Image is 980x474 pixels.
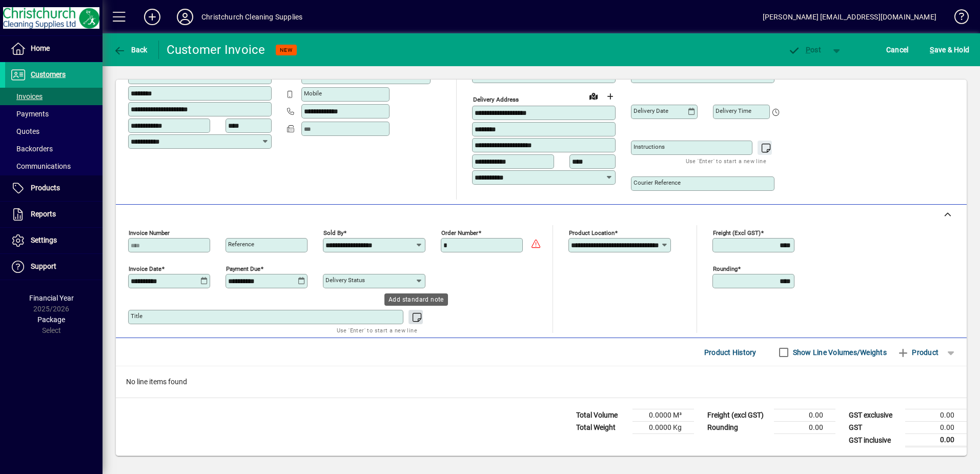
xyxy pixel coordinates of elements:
div: Add standard note [384,293,448,306]
td: GST exclusive [844,409,905,422]
span: Home [31,44,50,52]
div: Christchurch Cleaning Supplies [201,9,302,25]
button: Add [136,8,169,26]
span: P [806,46,810,54]
span: Payments [10,110,49,118]
span: Package [37,315,65,324]
span: S [930,46,934,54]
mat-label: Title [131,312,142,320]
a: Support [5,254,103,280]
td: 0.00 [905,434,967,447]
mat-label: Invoice number [129,229,170,236]
a: Quotes [5,123,103,140]
td: 0.00 [905,422,967,434]
span: Back [113,46,148,54]
td: GST inclusive [844,434,905,447]
div: No line items found [116,366,967,398]
span: Quotes [10,127,39,135]
span: Reports [31,210,56,218]
mat-label: Invoice date [129,265,161,272]
button: Choose address [602,88,618,105]
mat-hint: Use 'Enter' to start a new line [686,155,766,167]
span: Support [31,262,56,270]
span: Products [31,184,60,192]
mat-hint: Use 'Enter' to start a new line [337,324,417,336]
a: Reports [5,202,103,227]
td: Freight (excl GST) [702,409,774,422]
td: 0.0000 M³ [632,409,694,422]
mat-label: Order number [441,229,478,236]
mat-label: Courier Reference [634,179,681,186]
td: 0.00 [774,422,835,434]
button: Post [783,41,826,59]
a: Knowledge Base [947,2,967,35]
button: Profile [169,8,201,26]
button: Cancel [884,41,911,59]
span: ost [788,46,821,54]
td: 0.0000 Kg [632,422,694,434]
mat-label: Delivery date [634,107,668,114]
td: GST [844,422,905,434]
label: Show Line Volumes/Weights [791,347,887,358]
span: Product History [704,344,757,361]
span: Communications [10,162,71,170]
td: Total Volume [571,409,632,422]
a: Backorders [5,140,103,157]
span: ave & Hold [930,42,969,58]
button: Back [111,41,150,59]
td: Rounding [702,422,774,434]
td: 0.00 [774,409,835,422]
mat-label: Delivery time [716,107,751,114]
button: Product [892,343,944,362]
button: Product History [700,343,761,362]
span: Financial Year [29,294,74,302]
mat-label: Product location [569,229,615,236]
mat-label: Mobile [304,90,322,97]
mat-label: Freight (excl GST) [713,229,761,236]
mat-label: Instructions [634,143,665,150]
td: 0.00 [905,409,967,422]
a: Invoices [5,88,103,105]
span: Backorders [10,145,53,153]
mat-label: Reference [228,241,254,248]
span: NEW [280,47,293,53]
mat-label: Sold by [323,229,343,236]
a: Products [5,175,103,201]
td: Total Weight [571,422,632,434]
span: Settings [31,236,57,244]
button: Save & Hold [927,41,972,59]
a: View on map [585,88,602,104]
a: Settings [5,228,103,253]
a: Payments [5,105,103,123]
div: [PERSON_NAME] [EMAIL_ADDRESS][DOMAIN_NAME] [763,9,936,25]
mat-label: Delivery status [325,276,365,284]
span: Invoices [10,92,43,101]
app-page-header-button: Back [103,41,159,59]
span: Product [897,344,938,361]
mat-label: Payment due [226,265,260,272]
a: Home [5,36,103,62]
div: Customer Invoice [167,42,266,58]
span: Cancel [886,42,909,58]
span: Customers [31,70,66,78]
mat-label: Rounding [713,265,738,272]
a: Communications [5,157,103,175]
